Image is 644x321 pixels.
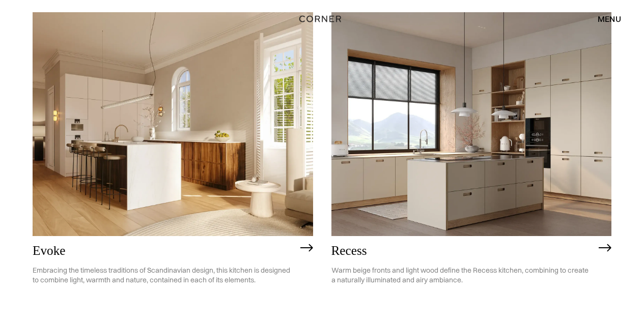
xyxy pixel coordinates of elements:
p: Warm beige fronts and light wood define the Recess kitchen, combining to create a naturally illum... [331,258,594,293]
h2: Recess [331,244,594,258]
p: Embracing the timeless traditions of Scandinavian design, this kitchen is designed to combine lig... [33,258,295,293]
h2: Evoke [33,244,295,258]
a: home [298,12,346,25]
div: menu [598,15,621,23]
div: menu [587,10,621,27]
